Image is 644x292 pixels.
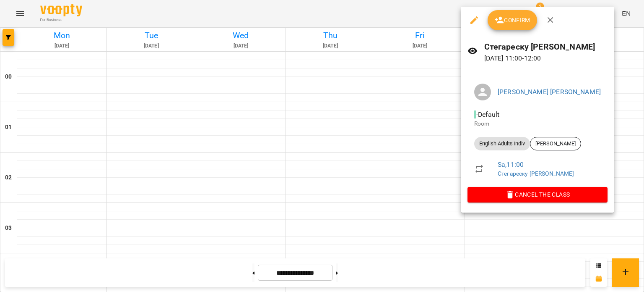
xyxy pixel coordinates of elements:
span: Confirm [494,15,530,25]
a: Sa , 11:00 [498,160,524,168]
div: [PERSON_NAME] [530,137,581,150]
button: Cancel the class [467,187,608,202]
h6: Стегареску [PERSON_NAME] [484,40,608,53]
a: [PERSON_NAME] [PERSON_NAME] [498,88,601,96]
span: Cancel the class [474,189,601,200]
p: Room [474,120,601,128]
p: [DATE] 11:00 - 12:00 [484,53,608,63]
span: - Default [474,110,501,118]
span: English Adults Indiv [474,140,530,147]
a: Стегареску [PERSON_NAME] [498,170,574,177]
span: [PERSON_NAME] [530,140,581,147]
button: Confirm [488,10,537,30]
